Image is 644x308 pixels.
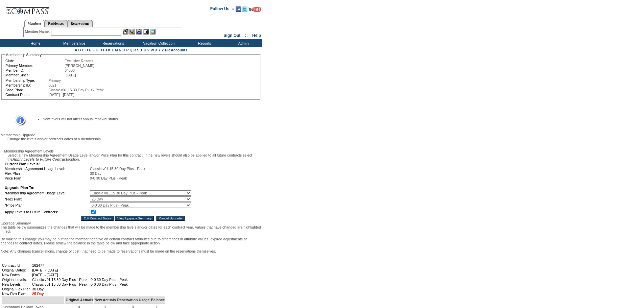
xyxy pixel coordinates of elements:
a: F [92,48,95,52]
div: Membership Agreement Levels [4,149,261,153]
td: Balance [150,297,165,304]
td: Membership Agreement Usage Level: [5,167,89,171]
a: ER Accounts [165,48,187,52]
td: Price Plan [5,176,89,180]
td: 25 Day [32,292,128,296]
a: T [140,48,143,52]
span: 30 Day [90,171,101,175]
td: New Actuals [93,297,116,304]
div: Note: Any changes (cancellations, change of cost) that need to be made to reservations must be ma... [1,249,261,253]
span: Classic v01.15 30 Day Plus - Peak [90,167,145,171]
td: New Dates: [2,273,31,277]
span: 8621 [48,83,56,87]
td: Reports [184,39,223,47]
td: Club: [5,59,64,63]
td: *Price Plan: [5,203,89,208]
a: J [105,48,107,52]
img: b_calculator.gif [150,29,156,34]
a: L [112,48,114,52]
td: Original Flex Plan: [2,287,31,291]
a: K [108,48,111,52]
td: Admin [223,39,262,47]
a: Z [162,48,164,52]
span: Classic v01.15 30 Day Plus - Peak [48,88,103,92]
td: Classic v01.15 30 Day Plus - Peak - 0-0 30 Day Plus - Peak [32,282,128,286]
td: *Membership Agreement Usage Level: [5,190,89,196]
td: *Flex Plan: [5,196,89,202]
td: Membership ID: [5,83,48,87]
p: By making this change you may be putting the member negative on certain contract attributes due t... [1,237,261,245]
a: Members [24,20,45,27]
span: 0-0 30 Day Plus - Peak [90,176,127,180]
td: Original Levels: [2,278,31,282]
td: Reservations [93,39,132,47]
a: R [134,48,136,52]
div: Change the levels and/or contracts dates of a membership. [4,137,261,141]
a: O [122,48,125,52]
td: Original Dates: [2,268,31,272]
a: Y [159,48,161,52]
img: View [129,29,135,34]
td: 162477 [32,263,128,267]
a: V [147,48,150,52]
a: Q [129,48,132,52]
a: Follow us on Twitter [242,8,247,13]
td: [DATE] - [DATE] [32,268,128,272]
input: Edit Contract Dates [81,216,114,221]
td: Current Plan Levels: [5,162,191,166]
td: Member ID: [5,68,64,72]
td: Member Since: [5,73,64,77]
a: C [82,48,85,52]
div: Upgrade Summary [1,221,261,225]
span: Exclusive Resorts [65,59,93,63]
a: W [151,48,154,52]
td: New Flex Plan: [2,292,31,296]
a: H [99,48,102,52]
img: Compass Home [6,2,50,16]
a: A [75,48,77,52]
td: Apply Levels to Future Contracts: [5,209,89,215]
a: Help [252,33,261,38]
img: Reservations [143,29,149,34]
div: Select a new Membership Agreement Usage Level and/or Price Plan for this contract. If the new lev... [4,153,261,161]
input: View Upgrade Summary [115,216,154,221]
a: Become our fan on Facebook [236,8,241,13]
a: Subscribe to our YouTube Channel [248,8,261,13]
span: [DATE] [65,73,76,77]
a: M [115,48,118,52]
i: Apply Levels to Future Contracts [13,157,69,161]
legend: Membership Summary [5,53,42,57]
p: The table below summarizes the changes that will be made to the membership levels and/or dates fo... [1,225,261,233]
td: Contract Id: [2,263,31,267]
td: Base Plan: [5,88,48,92]
span: Primary [48,78,61,82]
img: b_edit.gif [123,29,128,34]
td: Memberships [54,39,93,47]
td: Reservation Usage [116,297,150,304]
img: Information Message [10,115,26,126]
span: [PERSON_NAME] [65,64,94,68]
img: Subscribe to our YouTube Channel [248,7,261,12]
td: Home [15,39,54,47]
div: Membership Upgrade [1,133,261,137]
input: Cancel Upgrade [156,216,184,221]
span: 64503 [65,68,75,72]
td: New Levels: [2,282,31,286]
a: Sign Out [223,33,240,38]
span: [DATE] - [DATE] [48,93,74,97]
img: Impersonate [136,29,142,34]
a: P [126,48,129,52]
td: Flex Plan [5,171,89,175]
td: Membership Type: [5,78,48,82]
a: D [86,48,88,52]
td: Classic v01.15 30 Day Plus - Peak - 0-0 30 Day Plus - Peak [32,278,128,282]
a: U [144,48,146,52]
a: E [89,48,91,52]
a: I [103,48,104,52]
span: :: [245,33,248,38]
td: Primary Member: [5,64,64,68]
a: G [96,48,98,52]
td: Contract Dates: [5,93,48,97]
img: Follow us on Twitter [242,6,247,12]
td: Original Actuals [65,297,93,304]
